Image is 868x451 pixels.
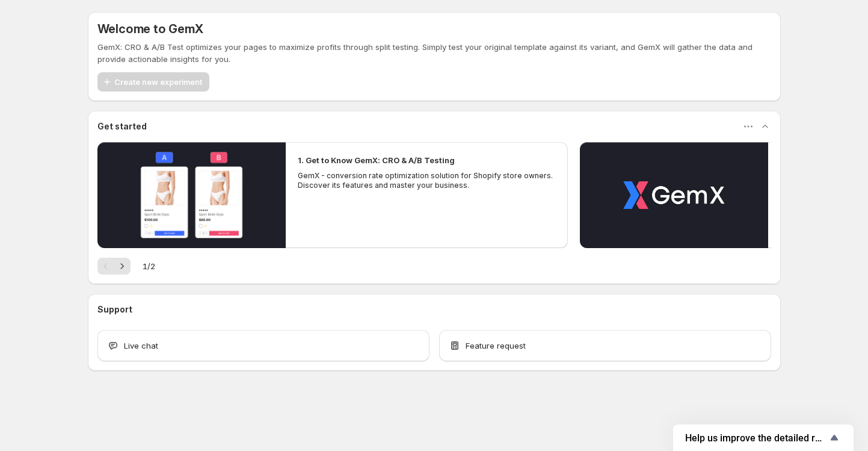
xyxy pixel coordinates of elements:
[124,340,158,352] span: Live chat
[580,142,768,248] button: Play video
[114,258,131,275] button: Next
[97,120,147,132] h3: Get started
[466,340,526,352] span: Feature request
[298,154,455,166] h2: 1. Get to Know GemX: CRO & A/B Testing
[143,260,155,272] span: 1 / 2
[97,41,771,65] p: GemX: CRO & A/B Test optimizes your pages to maximize profits through split testing. Simply test ...
[97,22,203,36] h5: Welcome to GemX
[97,142,286,248] button: Play video
[97,258,131,275] nav: Pagination
[685,432,827,444] span: Help us improve the detailed report for A/B campaigns
[97,303,132,316] h3: Support
[685,431,842,445] button: Show survey - Help us improve the detailed report for A/B campaigns
[298,171,556,190] p: GemX - conversion rate optimization solution for Shopify store owners. Discover its features and ...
